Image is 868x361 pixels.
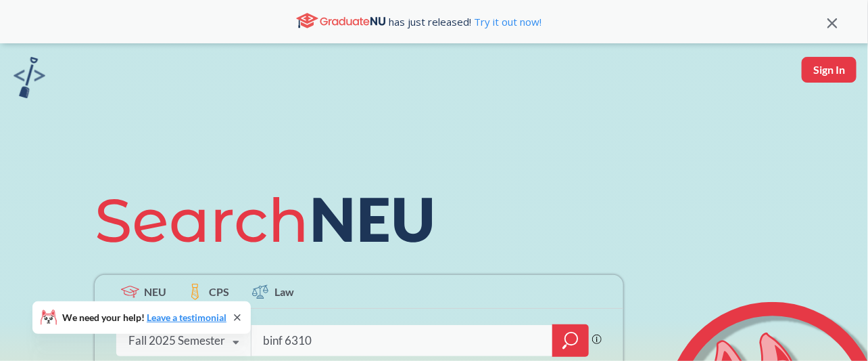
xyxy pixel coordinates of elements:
a: Try it out now! [472,15,542,28]
span: CPS [209,284,229,299]
img: sandbox logo [14,57,45,98]
button: Sign In [802,57,857,83]
div: Fall 2025 Semester [128,333,225,348]
span: has just released! [389,14,542,29]
span: Law [274,284,294,299]
a: sandbox logo [14,57,45,102]
div: magnifying glass [552,324,589,357]
svg: magnifying glass [562,331,579,350]
a: Leave a testimonial [147,312,226,323]
span: NEU [144,284,166,299]
input: Class, professor, course number, "phrase" [262,326,543,355]
span: We need your help! [62,313,226,322]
